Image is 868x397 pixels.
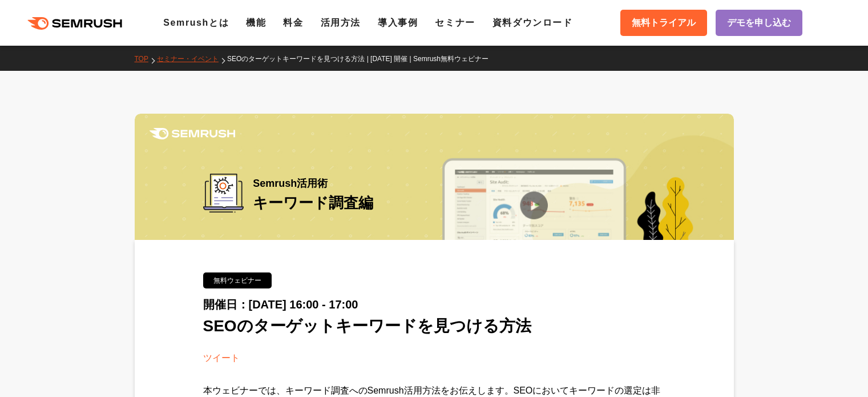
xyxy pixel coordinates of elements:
span: デモを申し込む [727,15,791,30]
a: セミナー・イベント [157,55,227,63]
div: 無料ウェビナー [203,272,272,288]
span: キーワード調査編 [253,194,373,211]
span: 無料トライアル [632,15,696,30]
span: SEOのターゲットキーワードを見つける方法 [203,317,531,335]
a: 資料ダウンロード [492,18,573,27]
span: Semrush活用術 [253,174,373,193]
a: セミナー [435,18,475,27]
a: Semrushとは [163,18,229,27]
a: ツイート [203,353,240,363]
a: 機能 [246,18,266,27]
img: Semrush [150,128,235,139]
span: 開催日：[DATE] 16:00 - 17:00 [203,298,358,311]
a: TOP [135,55,157,63]
a: 無料トライアル [620,10,707,36]
a: デモを申し込む [716,10,802,36]
a: 活用方法 [321,18,361,27]
a: 料金 [283,18,303,27]
a: SEOのターゲットキーワードを見つける方法 | [DATE] 開催 | Semrush無料ウェビナー [227,55,497,63]
a: 導入事例 [378,18,418,27]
